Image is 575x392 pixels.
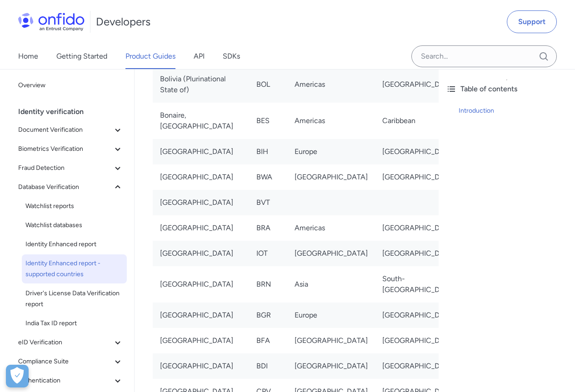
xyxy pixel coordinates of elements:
td: BRN [249,266,287,303]
td: BES [249,103,287,139]
td: [GEOGRAPHIC_DATA] [287,164,375,190]
td: Caribbean [375,103,463,139]
td: [GEOGRAPHIC_DATA] [375,164,463,190]
h1: Developers [96,15,150,29]
span: Authentication [18,375,112,386]
td: [GEOGRAPHIC_DATA] [153,241,249,266]
td: [GEOGRAPHIC_DATA] [375,139,463,164]
td: [GEOGRAPHIC_DATA] [153,328,249,353]
td: BWA [249,164,287,190]
button: Compliance Suite [15,352,127,371]
a: Support [507,10,557,33]
div: Identity verification [18,103,130,121]
span: Database Verification [18,182,112,193]
td: [GEOGRAPHIC_DATA] [153,303,249,328]
td: BFA [249,328,287,353]
button: Document Verification [15,121,127,139]
button: Open Preferences [6,365,29,387]
span: Driver's License Data Verification report [25,288,123,310]
td: Bolivia (Plurinational State of) [153,66,249,103]
span: Compliance Suite [18,356,112,367]
td: [GEOGRAPHIC_DATA] [375,303,463,328]
td: Europe [287,303,375,328]
span: Biometrics Verification [18,144,112,154]
td: Asia [287,266,375,303]
span: Watchlist reports [25,201,123,212]
a: Getting Started [56,44,107,69]
td: [GEOGRAPHIC_DATA] [375,66,463,103]
span: Identity Enhanced report - supported countries [25,258,123,280]
td: Americas [287,215,375,241]
td: [GEOGRAPHIC_DATA] [153,164,249,190]
td: Americas [287,66,375,103]
td: [GEOGRAPHIC_DATA] [375,215,463,241]
td: BGR [249,303,287,328]
img: Onfido Logo [18,13,85,31]
td: [GEOGRAPHIC_DATA] [153,266,249,303]
td: Bonaire, [GEOGRAPHIC_DATA] [153,103,249,139]
a: Watchlist databases [22,216,127,234]
td: [GEOGRAPHIC_DATA] [153,215,249,241]
td: Europe [287,139,375,164]
td: [GEOGRAPHIC_DATA] [153,139,249,164]
a: India Tax ID report [22,314,127,332]
input: Onfido search input field [411,45,557,67]
a: Identity Enhanced report - supported countries [22,254,127,283]
span: Fraud Detection [18,163,112,174]
span: eID Verification [18,337,112,348]
a: Introduction [459,105,568,116]
button: eID Verification [15,333,127,352]
td: Americas [287,103,375,139]
td: BDI [249,353,287,379]
td: BVT [249,190,287,215]
td: [GEOGRAPHIC_DATA] [375,241,463,266]
div: Cookie Preferences [6,365,29,387]
td: BIH [249,139,287,164]
td: [GEOGRAPHIC_DATA] [375,328,463,353]
button: Database Verification [15,178,127,196]
td: [GEOGRAPHIC_DATA] [153,353,249,379]
a: SDKs [223,44,240,69]
button: Authentication [15,372,127,390]
a: Watchlist reports [22,197,127,215]
span: Identity Enhanced report [25,239,123,250]
td: South-[GEOGRAPHIC_DATA] [375,266,463,303]
td: BRA [249,215,287,241]
button: Fraud Detection [15,159,127,177]
span: Watchlist databases [25,220,123,231]
a: Home [18,44,38,69]
td: [GEOGRAPHIC_DATA] [287,328,375,353]
a: API [194,44,205,69]
div: Table of contents [446,84,568,94]
td: [GEOGRAPHIC_DATA] [287,241,375,266]
a: Driver's License Data Verification report [22,284,127,313]
span: Document Verification [18,124,112,135]
td: [GEOGRAPHIC_DATA] [153,190,249,215]
td: [GEOGRAPHIC_DATA] [287,353,375,379]
span: Overview [18,80,123,91]
a: Identity Enhanced report [22,235,127,253]
a: Product Guides [125,44,175,69]
span: India Tax ID report [25,318,123,329]
td: BOL [249,66,287,103]
td: [GEOGRAPHIC_DATA] [375,353,463,379]
a: Overview [15,76,127,94]
button: Biometrics Verification [15,140,127,158]
td: IOT [249,241,287,266]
